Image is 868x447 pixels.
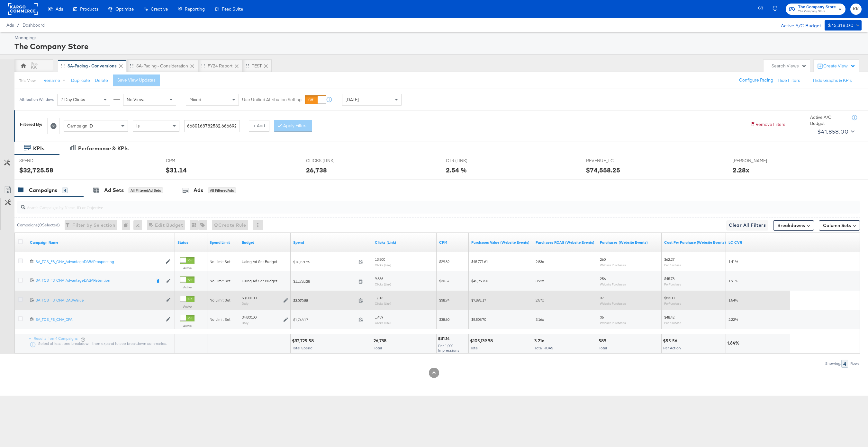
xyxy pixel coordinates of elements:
[439,317,449,322] span: $38.60
[210,259,231,264] span: No Limit Set
[127,97,146,102] span: No Views
[536,278,544,283] span: 3.92x
[439,278,449,283] span: $30.57
[535,346,553,350] span: Total ROAS
[823,63,855,69] div: Create View
[471,317,486,322] span: $5,508.70
[815,127,856,137] button: $41,858.00
[19,165,53,175] div: $32,725.58
[104,187,124,194] div: Ad Sets
[825,361,841,366] div: Showing:
[733,165,749,175] div: 2.28x
[80,6,98,12] span: Products
[663,338,679,344] div: $55.56
[194,187,203,194] div: Ads
[78,145,129,152] div: Performance & KPIs
[19,158,68,164] span: SPEND
[374,338,388,344] div: 26,738
[19,78,36,83] div: This View:
[446,165,467,175] div: 2.54 %
[36,278,151,283] div: SA_TCS_FB_CNV_AdvantageDABARetention
[471,298,486,302] span: $7,891.17
[664,315,674,320] span: $48.42
[31,64,37,70] div: KK
[222,6,243,12] span: Feed Suite
[166,158,214,164] span: CPM
[184,120,240,132] input: Enter a search term
[292,338,316,344] div: $32,725.58
[23,22,45,28] a: Dashboard
[599,338,608,344] div: 589
[293,279,356,284] span: $11,720.28
[439,259,449,264] span: $29.82
[772,63,807,69] div: Search Views
[813,77,852,83] button: Hide Graphs & KPIs
[62,188,68,193] div: 4
[600,295,604,300] span: 37
[727,340,741,346] div: 1.64%
[728,317,738,322] span: 2.22%
[293,317,356,322] span: $1,743.17
[115,6,134,12] span: Optimize
[729,221,766,229] span: Clear All Filters
[14,35,860,41] div: Managing:
[586,158,634,164] span: REVENUE_LC
[36,259,162,264] div: SA_TCS_FB_CNV_AdvantageDABAProspecting
[774,20,821,30] div: Active A/C Budget
[600,282,626,286] sub: Website Purchases
[242,278,288,284] div: Using Ad Set Budget
[664,257,674,262] span: $62.27
[180,304,194,309] label: Active
[825,20,862,31] button: $45,318.00
[180,285,194,289] label: Active
[728,259,738,264] span: 1.41%
[36,317,162,322] a: SA_TCS_FB_CNV_DPA
[750,121,785,127] button: Remove Filters
[375,276,383,281] span: 9,686
[306,165,327,175] div: 26,738
[664,295,674,300] span: $83.00
[850,361,860,366] div: Rows
[293,259,356,264] span: $16,191.25
[33,145,44,152] div: KPIs
[786,4,845,15] button: The Company StoreThe Company Store
[438,343,459,353] span: Per 1,000 Impressions
[56,6,63,12] span: Ads
[293,240,370,245] a: The total amount spent to date.
[249,120,269,132] button: + Add
[819,220,860,231] button: Column Sets
[242,97,303,103] label: Use Unified Attribution Setting:
[61,97,85,102] span: 7 Day Clicks
[39,75,72,86] button: Rename
[600,321,626,325] sub: Website Purchases
[664,276,674,281] span: $45.78
[728,298,738,302] span: 1.54%
[773,220,814,231] button: Breakdowns
[252,63,262,69] div: TEST
[817,127,848,136] div: $41,858.00
[201,64,205,67] div: Drag to reorder tab
[210,298,231,302] span: No Limit Set
[71,77,90,83] button: Duplicate
[798,4,836,11] span: The Company Store
[375,315,383,320] span: 1,439
[185,6,205,12] span: Reporting
[242,321,249,325] sub: Daily
[439,298,449,302] span: $38.74
[36,298,162,303] a: SA_TCS_FB_CNV_DABAValue
[166,165,187,175] div: $31.14
[29,187,57,194] div: Campaigns
[726,220,768,231] button: Clear All Filters
[599,346,607,350] span: Total
[293,298,356,303] span: $3,070.88
[292,346,312,350] span: Total Spend
[798,9,836,14] span: The Company Store
[36,259,162,265] a: SA_TCS_FB_CNV_AdvantageDABAProspecting
[180,266,194,270] label: Active
[67,123,93,129] span: Campaign ID
[728,240,788,245] a: 1/0 Purchases / Clicks
[36,298,162,303] div: SA_TCS_FB_CNV_DABAValue
[30,240,172,245] a: Your campaign name.
[600,240,659,245] a: The number of times a purchase was made tracked by your Custom Audience pixel on your website aft...
[471,240,530,245] a: The total value of the purchase actions tracked by your Custom Audience pixel on your website aft...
